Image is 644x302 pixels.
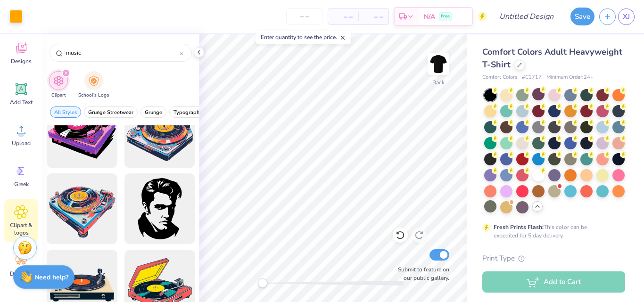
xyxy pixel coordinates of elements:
span: N/A [424,12,435,22]
img: Back [429,55,448,73]
button: filter button [50,106,81,118]
div: Enter quantity to see the price. [256,31,351,44]
span: – – [334,12,353,22]
div: Print Type [482,253,625,264]
span: Greek [14,180,29,188]
div: Back [432,78,445,87]
span: Designs [11,57,32,65]
span: School's Logo [78,92,109,99]
a: XJ [618,8,635,25]
button: filter button [84,106,138,118]
span: – – [364,12,383,22]
span: XJ [623,11,630,22]
span: Minimum Order: 24 + [546,73,594,82]
input: Try "Stars" [65,48,180,57]
div: filter for Clipart [49,71,68,99]
span: Add Text [10,98,33,106]
span: Clipart [51,92,66,99]
button: filter button [169,106,206,118]
span: Comfort Colors [482,73,517,82]
img: Clipart Image [53,75,64,86]
span: Upload [12,139,31,147]
strong: Fresh Prints Flash: [494,223,544,231]
button: filter button [140,106,166,118]
div: Accessibility label [258,278,267,288]
input: – – [286,8,323,25]
span: Grunge Streetwear [88,109,133,116]
div: filter for School's Logo [78,71,109,99]
button: Save [570,8,594,25]
button: filter button [78,71,109,99]
span: Typography [173,109,202,116]
span: Free [441,13,450,20]
span: All Styles [54,109,77,116]
strong: Need help? [34,273,68,282]
span: Decorate [10,270,33,278]
span: # C1717 [522,73,542,82]
span: Comfort Colors Adult Heavyweight T-Shirt [482,46,622,70]
img: School's Logo Image [89,75,99,86]
span: Grunge [145,109,162,116]
div: This color can be expedited for 5 day delivery. [494,223,610,240]
span: Clipart & logos [6,221,37,237]
button: filter button [49,71,68,99]
input: Untitled Design [492,7,561,26]
label: Submit to feature on our public gallery. [393,265,449,282]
